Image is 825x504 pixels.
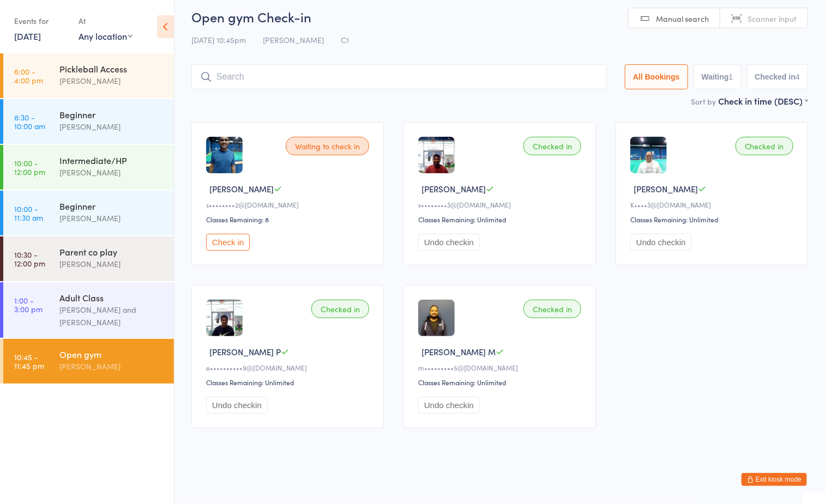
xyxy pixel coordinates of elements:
[691,96,716,107] label: Sort by
[418,300,455,336] img: image1674609682.png
[3,53,174,98] a: 6:00 -4:00 pmPickleball Access[PERSON_NAME]
[14,12,68,30] div: Events for
[206,200,372,209] div: s••••••••2@[DOMAIN_NAME]
[14,296,43,313] time: 1:00 - 3:00 pm
[59,75,165,87] div: [PERSON_NAME]
[209,183,274,195] span: [PERSON_NAME]
[14,113,45,130] time: 8:30 - 10:00 am
[209,346,281,357] span: [PERSON_NAME] P
[206,300,243,336] img: image1695498701.png
[736,137,793,155] div: Checked in
[718,95,808,107] div: Check in time (DESC)
[3,191,174,235] a: 10:00 -11:30 amBeginner[PERSON_NAME]
[59,166,165,179] div: [PERSON_NAME]
[79,30,133,42] div: Any location
[694,64,742,89] button: Waiting1
[748,13,797,24] span: Scanner input
[630,137,667,173] img: image1695498738.png
[3,145,174,190] a: 10:00 -12:00 pmIntermediate/HP[PERSON_NAME]
[14,30,41,42] a: [DATE]
[3,339,174,384] a: 10:45 -11:45 pmOpen gym[PERSON_NAME]
[630,215,797,224] div: Classes Remaining: Unlimited
[634,183,698,195] span: [PERSON_NAME]
[191,8,808,26] h2: Open gym Check-in
[206,363,372,372] div: e••••••••••9@[DOMAIN_NAME]
[418,397,480,414] button: Undo checkin
[625,64,688,89] button: All Bookings
[418,363,585,372] div: m•••••••••5@[DOMAIN_NAME]
[14,159,45,176] time: 10:00 - 12:00 pm
[418,137,455,173] img: image1695498655.png
[742,473,807,486] button: Exit kiosk mode
[59,292,165,303] div: Adult Class
[418,215,585,224] div: Classes Remaining: Unlimited
[59,154,165,166] div: Intermediate/HP
[523,300,581,318] div: Checked in
[729,72,733,81] div: 1
[59,63,165,75] div: Pickleball Access
[3,282,174,338] a: 1:00 -3:00 pmAdult Class[PERSON_NAME] and [PERSON_NAME]
[59,212,165,224] div: [PERSON_NAME]
[630,234,692,251] button: Undo checkin
[523,137,581,155] div: Checked in
[206,378,372,387] div: Classes Remaining: Unlimited
[59,360,165,373] div: [PERSON_NAME]
[59,303,165,329] div: [PERSON_NAME] and [PERSON_NAME]
[630,200,797,209] div: K••••3@[DOMAIN_NAME]
[311,300,369,318] div: Checked in
[59,120,165,133] div: [PERSON_NAME]
[14,204,43,222] time: 10:00 - 11:30 am
[206,234,250,251] button: Check in
[421,183,486,195] span: [PERSON_NAME]
[3,236,174,281] a: 10:30 -12:00 pmParent co play[PERSON_NAME]
[191,34,246,45] span: [DATE] 10:45pm
[286,137,369,155] div: Waiting to check in
[14,67,43,84] time: 6:00 - 4:00 pm
[263,34,324,45] span: [PERSON_NAME]
[14,353,44,370] time: 10:45 - 11:45 pm
[206,137,243,173] img: image1673580017.png
[206,397,268,414] button: Undo checkin
[206,215,372,224] div: Classes Remaining: 8
[59,200,165,212] div: Beginner
[59,258,165,270] div: [PERSON_NAME]
[3,99,174,144] a: 8:30 -10:00 amBeginner[PERSON_NAME]
[14,250,45,268] time: 10:30 - 12:00 pm
[59,348,165,360] div: Open gym
[656,13,709,24] span: Manual search
[418,200,585,209] div: s••••••••3@[DOMAIN_NAME]
[418,378,585,387] div: Classes Remaining: Unlimited
[79,12,133,30] div: At
[796,72,800,81] div: 4
[341,34,349,45] span: C1
[59,108,165,120] div: Beginner
[59,246,165,258] div: Parent co play
[418,234,480,251] button: Undo checkin
[747,64,809,89] button: Checked in4
[421,346,496,357] span: [PERSON_NAME] M
[191,64,607,89] input: Search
